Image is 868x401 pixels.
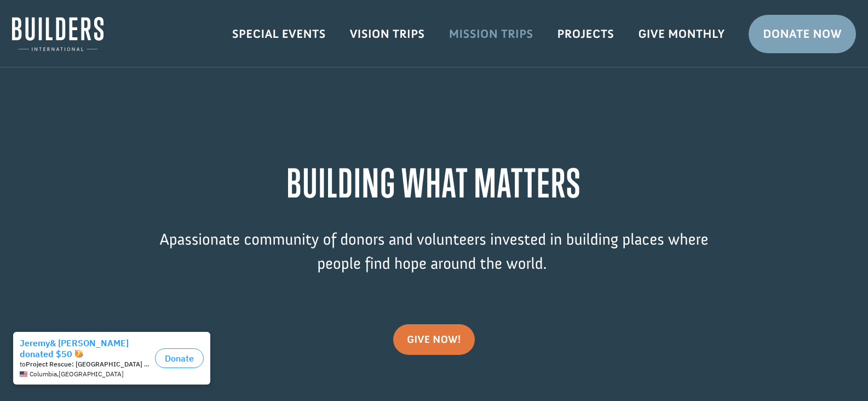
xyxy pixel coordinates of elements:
[545,18,626,50] a: Projects
[155,22,204,42] button: Donate
[338,18,437,50] a: Vision Trips
[139,228,730,292] p: passionate community of donors and volunteers invested in building places where people find hope ...
[393,324,475,355] a: give now!
[26,33,179,42] strong: Project Rescue: [GEOGRAPHIC_DATA] Safe House
[139,160,730,211] h1: BUILDING WHAT MATTERS
[20,44,27,52] img: US.png
[437,18,545,50] a: Mission Trips
[20,34,151,42] div: to
[30,44,124,52] span: Columbia , [GEOGRAPHIC_DATA]
[20,11,151,33] div: Jeremy& [PERSON_NAME] donated $50
[749,15,856,53] a: Donate Now
[74,23,83,32] img: emoji partyFace
[159,229,169,249] span: A
[12,17,104,51] img: Builders International
[220,18,338,50] a: Special Events
[626,18,737,50] a: Give Monthly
